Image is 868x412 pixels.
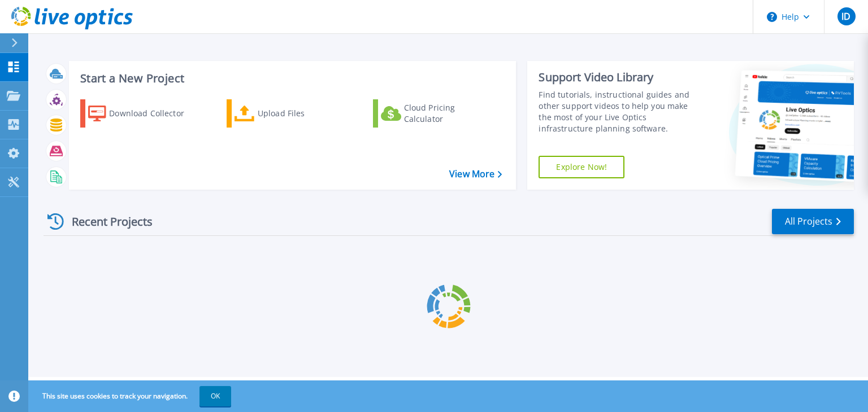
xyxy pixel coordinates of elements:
[449,169,502,179] a: View More
[772,209,854,234] a: All Projects
[80,72,502,85] h3: Start a New Project
[539,70,702,85] div: Support Video Library
[44,208,168,235] div: Recent Projects
[80,99,206,128] a: Download Collector
[373,99,499,128] a: Cloud Pricing Calculator
[539,156,624,178] a: Explore Now!
[199,386,231,406] button: OK
[404,102,494,125] div: Cloud Pricing Calculator
[109,102,199,125] div: Download Collector
[258,102,348,125] div: Upload Files
[841,12,850,21] span: ID
[227,99,353,128] a: Upload Files
[31,386,231,406] span: This site uses cookies to track your navigation.
[539,89,702,134] div: Find tutorials, instructional guides and other support videos to help you make the most of your L...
